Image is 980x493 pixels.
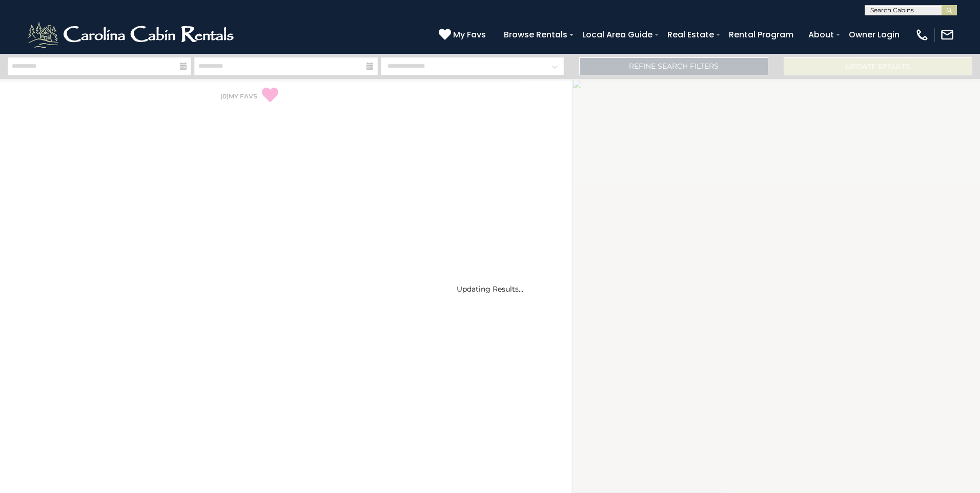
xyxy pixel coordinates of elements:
a: Browse Rentals [499,26,573,44]
a: Owner Login [844,26,905,44]
img: mail-regular-white.png [940,28,954,42]
a: My Favs [439,28,488,42]
a: Local Area Guide [577,26,658,44]
img: phone-regular-white.png [915,28,929,42]
a: Real Estate [662,26,719,44]
a: Rental Program [724,26,799,44]
span: My Favs [453,28,486,41]
img: White-1-2.png [26,19,238,50]
a: About [803,26,839,44]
